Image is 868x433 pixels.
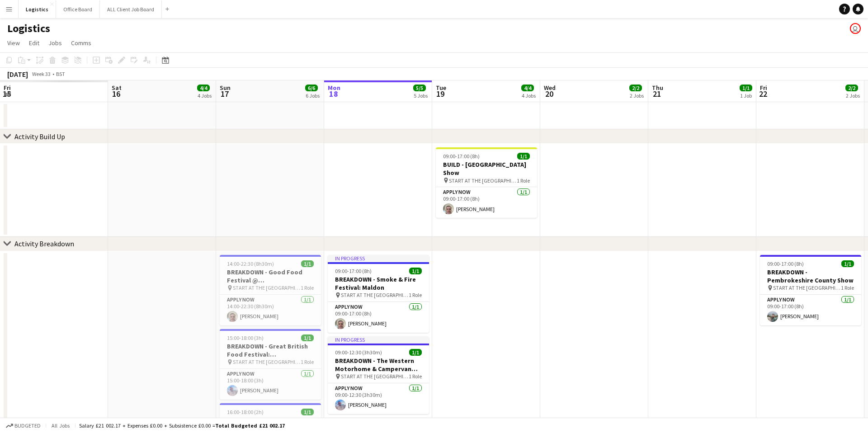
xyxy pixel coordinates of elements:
button: Budgeted [5,421,42,431]
span: Total Budgeted £21 002.17 [215,422,285,429]
span: 4/4 [521,85,534,91]
span: Fri [4,84,11,92]
span: 2/2 [845,85,858,91]
div: 4 Jobs [198,92,212,99]
span: 1/1 [517,153,530,160]
span: 09:00-17:00 (8h) [443,153,480,160]
h3: BREAKDOWN - The Western Motorhome & Campervan Show [328,357,429,373]
span: 09:00-17:00 (8h) [335,268,372,274]
span: Edit [29,39,39,47]
span: Thu [652,84,663,92]
span: 09:00-12:30 (3h30m) [335,349,382,356]
span: 1 Role [301,284,314,291]
span: View [7,39,20,47]
span: START AT THE [GEOGRAPHIC_DATA] [233,358,301,365]
span: 21 [651,89,663,99]
app-job-card: 09:00-17:00 (8h)1/1BREAKDOWN - Pembrokeshire County Show START AT THE [GEOGRAPHIC_DATA]1 RoleAPPL... [760,255,861,325]
div: Salary £21 002.17 + Expenses £0.00 + Subsistence £0.00 = [79,422,285,429]
button: ALL Client Job Board [100,0,162,18]
div: 6 Jobs [306,92,320,99]
span: 16:00-18:00 (2h) [227,409,264,415]
span: Week 33 [30,71,52,77]
span: Wed [544,84,556,92]
span: 15:00-18:00 (3h) [227,334,264,341]
div: 4 Jobs [522,92,536,99]
span: 1/1 [301,260,314,267]
div: Activity Build Up [14,132,65,141]
app-card-role: APPLY NOW1/109:00-17:00 (8h)[PERSON_NAME] [436,187,537,218]
app-job-card: In progress09:00-12:30 (3h30m)1/1BREAKDOWN - The Western Motorhome & Campervan Show START AT THE ... [328,336,429,414]
span: 15 [2,89,11,99]
span: 20 [542,89,556,99]
h1: Logistics [7,22,50,35]
span: Tue [436,84,446,92]
span: 22 [759,89,767,99]
span: Mon [328,84,340,92]
app-card-role: APPLY NOW1/109:00-17:00 (8h)[PERSON_NAME] [760,295,861,325]
app-job-card: 15:00-18:00 (3h)1/1BREAKDOWN - Great British Food Festival: [GEOGRAPHIC_DATA][PERSON_NAME] START ... [220,329,321,400]
span: 18 [326,89,340,99]
span: Comms [71,39,91,47]
span: START AT THE [GEOGRAPHIC_DATA] [773,284,841,291]
span: All jobs [50,422,71,429]
span: Sat [112,84,122,92]
span: 1 Role [409,373,422,380]
span: Jobs [48,39,62,47]
app-card-role: APPLY NOW1/114:00-22:30 (8h30m)[PERSON_NAME] [220,295,321,325]
a: Jobs [45,37,66,49]
div: In progress [328,255,429,262]
a: View [4,37,24,49]
span: 16 [110,89,122,99]
span: 1 Role [409,292,422,298]
span: 6/6 [305,85,318,91]
span: START AT THE [GEOGRAPHIC_DATA] [341,292,409,298]
app-job-card: 14:00-22:30 (8h30m)1/1BREAKDOWN - Good Food Festival @ [GEOGRAPHIC_DATA] START AT THE [GEOGRAPHIC... [220,255,321,325]
app-job-card: In progress09:00-17:00 (8h)1/1BREAKDOWN - Smoke & Fire Festival: Maldon START AT THE [GEOGRAPHIC_... [328,255,429,333]
app-card-role: APPLY NOW1/109:00-12:30 (3h30m)[PERSON_NAME] [328,383,429,414]
span: 1/1 [409,268,422,274]
button: Logistics [19,0,56,18]
span: 5/5 [413,85,426,91]
h3: BREAKDOWN - Pembrokeshire County Show [760,268,861,284]
a: Comms [67,37,95,49]
span: 2/2 [629,85,642,91]
h3: BREAKDOWN - Good Food Festival @ [GEOGRAPHIC_DATA] [220,268,321,284]
div: In progress [328,336,429,344]
span: Fri [760,84,767,92]
span: Budgeted [14,423,41,429]
span: 14:00-22:30 (8h30m) [227,260,274,267]
span: 09:00-17:00 (8h) [767,260,804,267]
span: 1/1 [301,334,314,341]
div: Activity Breakdown [14,239,74,248]
app-card-role: APPLY NOW1/115:00-18:00 (3h)[PERSON_NAME] [220,369,321,400]
h3: BREAKDOWN - Smoke & Fire Festival: Maldon [328,275,429,292]
app-card-role: APPLY NOW1/109:00-17:00 (8h)[PERSON_NAME] [328,302,429,333]
span: START AT THE [GEOGRAPHIC_DATA] [449,177,517,184]
span: 19 [434,89,446,99]
app-job-card: 09:00-17:00 (8h)1/1BUILD - [GEOGRAPHIC_DATA] Show START AT THE [GEOGRAPHIC_DATA]1 RoleAPPLY NOW1/... [436,147,537,218]
a: Edit [25,37,43,49]
div: [DATE] [7,70,28,79]
span: 1/1 [740,85,752,91]
h3: BREAKDOWN - Great British Food Festival: [GEOGRAPHIC_DATA][PERSON_NAME] [220,342,321,358]
span: 17 [218,89,231,99]
span: 4/4 [197,85,210,91]
span: 1 Role [841,284,854,291]
div: 5 Jobs [414,92,428,99]
h3: BREAKDOWN - WingFest: [GEOGRAPHIC_DATA] [220,416,321,433]
div: 2 Jobs [630,92,644,99]
button: Office Board [56,0,100,18]
h3: BUILD - [GEOGRAPHIC_DATA] Show [436,160,537,177]
app-user-avatar: Julie Renhard Gray [850,23,861,34]
span: Sun [220,84,231,92]
span: START AT THE [GEOGRAPHIC_DATA] [233,284,301,291]
span: 1 Role [517,177,530,184]
span: 1/1 [841,260,854,267]
div: 2 Jobs [846,92,860,99]
div: BST [56,71,65,77]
